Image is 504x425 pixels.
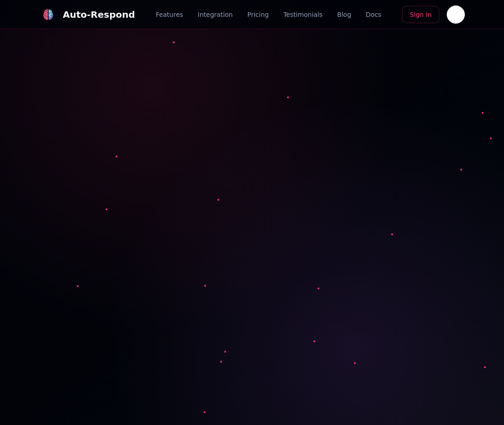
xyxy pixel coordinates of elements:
a: Testimonials [283,10,323,19]
a: Blog [337,10,351,19]
a: Pricing [247,10,269,19]
div: Auto-Respond [63,8,135,21]
a: Features [156,10,183,19]
img: logo.svg [43,9,54,20]
a: Auto-Respond [39,5,135,24]
a: Sign In [402,6,439,23]
a: Docs [366,10,381,19]
a: Integration [198,10,233,19]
